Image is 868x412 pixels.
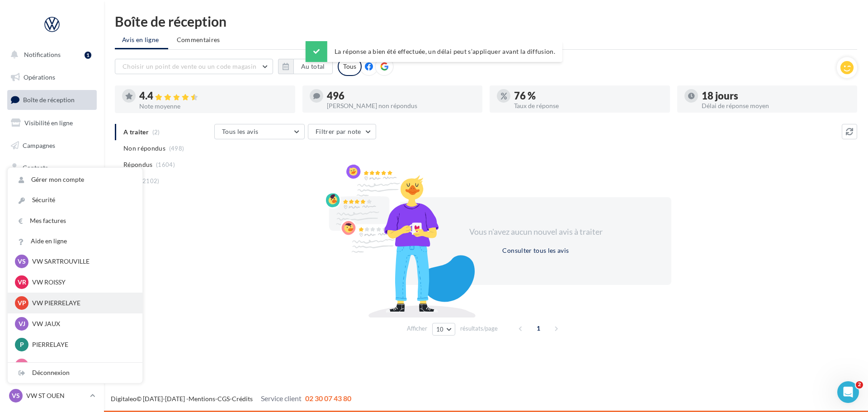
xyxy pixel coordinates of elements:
p: VW PIERRELAYE [32,298,132,308]
span: 2 [856,381,863,388]
a: Visibilité en ligne [5,114,99,133]
div: Délai de réponse moyen [702,103,850,109]
a: Boîte de réception [5,90,99,109]
span: Contacts [23,164,48,171]
button: Filtrer par note [308,124,376,139]
a: Calendrier [5,204,99,223]
a: Digitaleo [111,395,137,403]
span: P [20,340,24,349]
div: [PERSON_NAME] non répondus [327,103,476,109]
a: Crédits [232,395,253,403]
span: résultats/page [460,324,498,333]
span: Boîte de réception [23,96,75,104]
span: Visibilité en ligne [24,119,73,127]
span: VR [18,278,26,287]
div: Taux de réponse [514,103,663,109]
span: Opérations [24,73,55,81]
iframe: Intercom live chat [837,381,859,403]
div: 496 [327,91,476,101]
span: (1604) [156,161,175,168]
button: Consulter tous les avis [499,245,572,256]
p: VW JAUX [32,319,132,328]
span: 10 [436,326,444,333]
p: VW SARTROUVILLE [32,257,132,266]
span: VJ [19,319,25,328]
a: VS VW ST OUEN [7,387,97,404]
span: Notifications [24,51,61,58]
button: Notifications 1 [5,45,95,64]
div: La réponse a bien été effectuée, un délai peut s’appliquer avant la diffusion. [306,41,562,62]
span: (2102) [141,177,160,185]
div: 76 % [514,91,663,101]
button: Tous les avis [214,124,305,139]
p: JAUX [32,361,132,370]
a: PLV et print personnalisable [5,226,99,252]
div: Boîte de réception [115,14,857,28]
div: 18 jours [702,91,850,101]
a: Aide en ligne [8,231,142,251]
p: VW ST OUEN [26,391,86,400]
span: 1 [531,321,546,336]
p: VW ROISSY [32,278,132,287]
div: Vous n'avez aucun nouvel avis à traiter [458,226,613,238]
span: Répondus [123,160,153,169]
div: Note moyenne [139,103,288,109]
a: Contacts [5,158,99,177]
div: Déconnexion [8,363,142,383]
button: Au total [278,59,333,74]
a: Opérations [5,68,99,87]
span: (498) [169,145,184,152]
a: Mentions [189,395,215,403]
a: Mes factures [8,211,142,231]
a: Campagnes DataOnDemand [5,256,99,283]
button: Choisir un point de vente ou un code magasin [115,59,273,74]
span: Commentaires [177,35,220,44]
button: 10 [432,323,455,336]
span: J [20,361,23,370]
div: Tous [338,57,362,76]
span: Campagnes [23,141,55,149]
a: Médiathèque [5,181,99,200]
div: 4.4 [139,91,288,101]
p: PIERRELAYE [32,340,132,349]
button: Au total [293,59,333,74]
span: Non répondus [123,144,165,153]
a: Campagnes [5,136,99,155]
span: VS [18,257,26,266]
span: Afficher [407,324,427,333]
span: Tous les avis [222,128,259,135]
span: Choisir un point de vente ou un code magasin [123,62,256,70]
span: © [DATE]-[DATE] - - - [111,395,351,403]
div: 1 [85,52,91,59]
span: VP [18,298,26,308]
span: Service client [261,394,302,403]
span: 02 30 07 43 80 [305,394,351,403]
a: CGS [217,395,230,403]
a: Sécurité [8,190,142,210]
a: Gérer mon compte [8,170,142,190]
span: VS [12,391,20,400]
